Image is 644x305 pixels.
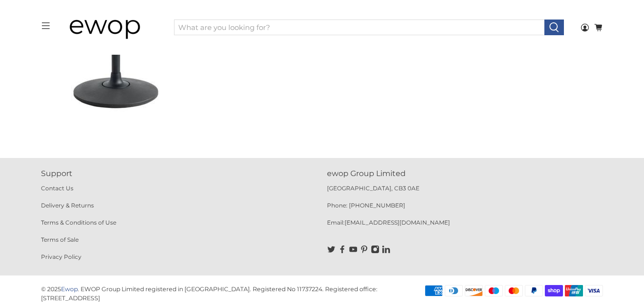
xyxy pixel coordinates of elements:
p: Email: [327,218,603,236]
a: Privacy Policy [41,253,82,260]
a: [EMAIL_ADDRESS][DOMAIN_NAME] [345,219,450,226]
a: Terms of Sale [41,236,79,243]
p: Phone: [PHONE_NUMBER] [327,201,603,218]
input: What are you looking for? [174,20,545,36]
a: Delivery & Returns [41,202,94,209]
p: Support [41,168,317,179]
p: © 2025 . [41,285,79,293]
a: Terms & Conditions of Use [41,219,116,226]
p: [GEOGRAPHIC_DATA], CB3 0AE [327,184,603,201]
p: EWOP Group Limited registered in [GEOGRAPHIC_DATA]. Registered No 11737224. Registered office: [S... [41,285,378,302]
a: Ewop [61,285,78,293]
p: ewop Group Limited [327,168,603,179]
a: Contact Us [41,185,73,192]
